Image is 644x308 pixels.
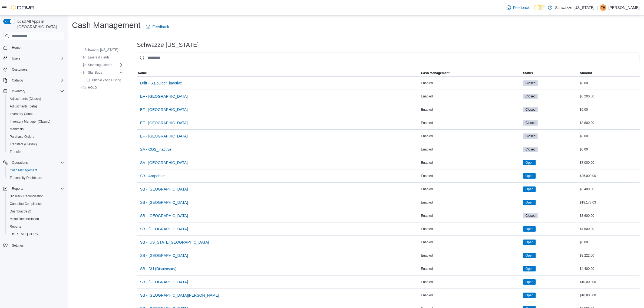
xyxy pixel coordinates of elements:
[420,93,522,100] div: Enabled
[140,173,165,179] span: SB - Arapahoe
[138,197,190,208] button: SB - [GEOGRAPHIC_DATA]
[92,78,121,82] span: Pueblo Zone Pricing
[8,126,64,132] span: Manifests
[579,120,640,126] div: $3,800.00
[12,186,23,191] span: Reports
[10,88,64,94] span: Inventory
[523,173,536,179] span: Open
[138,71,147,75] span: Name
[597,4,598,11] p: |
[420,226,522,232] div: Enabled
[10,112,33,116] span: Inventory Count
[420,120,522,126] div: Enabled
[579,70,640,76] button: Amount
[8,216,41,222] a: Metrc Reconciliation
[12,89,25,93] span: Inventory
[138,131,190,142] button: EF - [GEOGRAPHIC_DATA]
[523,213,538,218] span: Closed
[138,157,190,168] button: SA - [GEOGRAPHIC_DATA]
[10,77,25,84] button: Catalog
[8,111,64,117] span: Inventory Count
[8,193,46,199] a: BioTrack Reconciliation
[420,279,522,285] div: Enabled
[5,230,67,238] button: [US_STATE] CCRS
[420,70,522,76] button: Cash Management
[10,77,64,84] span: Catalog
[10,217,39,221] span: Metrc Reconciliation
[8,208,34,215] a: Dashboards
[579,80,640,86] div: $0.00
[138,290,221,301] button: SB - [GEOGRAPHIC_DATA][PERSON_NAME]
[1,55,67,62] button: Users
[420,173,522,179] div: Enabled
[1,77,67,84] button: Catalog
[5,95,67,103] button: Adjustments (Classic)
[579,106,640,113] div: $0.00
[137,53,640,63] input: This is a search bar. As you type, the results lower in the page will automatically filter.
[526,120,536,125] span: Closed
[144,21,171,32] a: Feedback
[526,160,533,165] span: Open
[420,292,522,299] div: Enabled
[10,104,37,109] span: Adjustments (beta)
[523,240,536,245] span: Open
[10,159,64,166] span: Operations
[1,65,67,73] button: Customers
[579,252,640,259] div: $3,222.00
[8,201,44,207] a: Canadian Compliance
[140,80,182,86] span: Drift - S.Boulder_inactive
[140,266,177,271] span: SB - DU (Dispensary)
[579,212,640,219] div: $3,600.00
[5,192,67,200] button: BioTrack Reconciliation
[5,103,67,110] button: Adjustments (beta)
[5,148,67,156] button: Transfers
[5,215,67,223] button: Metrc Reconciliation
[8,223,64,230] span: Reports
[12,78,23,83] span: Catalog
[8,141,39,148] a: Transfers (Classic)
[8,167,64,173] span: Cash Management
[77,47,120,53] button: Schwazze [US_STATE]
[138,184,190,195] button: SB - [GEOGRAPHIC_DATA]
[8,133,37,140] a: Purchase Orders
[526,280,533,284] span: Open
[10,150,23,154] span: Transfers
[10,185,25,192] button: Reports
[15,19,64,30] span: Load All Apps in [GEOGRAPHIC_DATA]
[8,96,64,102] span: Adjustments (Classic)
[513,5,530,10] span: Feedback
[526,200,533,205] span: Open
[84,48,118,52] span: Schwazze [US_STATE]
[12,45,21,50] span: Home
[420,252,522,259] div: Enabled
[10,44,23,51] a: Home
[5,166,67,174] button: Cash Management
[10,119,50,124] span: Inventory Manager (Classic)
[80,54,112,61] button: Emerald Fields
[526,94,536,99] span: Closed
[8,118,64,125] span: Inventory Manager (Classic)
[8,231,40,237] a: [US_STATE] CCRS
[601,4,605,11] span: TH
[80,69,104,76] button: Star Buds
[5,140,67,148] button: Transfers (Classic)
[420,266,522,272] div: Enabled
[140,107,188,112] span: EF - [GEOGRAPHIC_DATA]
[534,5,546,10] input: Dark Mode
[10,224,21,229] span: Reports
[137,42,199,48] h3: Schwazze [US_STATE]
[526,134,536,139] span: Closed
[8,96,43,102] a: Adjustments (Classic)
[579,133,640,139] div: $0.00
[10,142,37,146] span: Transfers (Classic)
[88,63,112,67] span: Standing Akimbo
[10,135,34,139] span: Purchase Orders
[523,71,533,75] span: Status
[138,237,211,248] button: SB - [US_STATE][GEOGRAPHIC_DATA]
[5,174,67,182] button: Traceabilty Dashboard
[138,263,179,274] button: SB - DU (Dispensary)
[5,118,67,125] button: Inventory Manager (Classic)
[10,202,42,206] span: Canadian Compliance
[80,62,114,68] button: Standing Akimbo
[420,159,522,166] div: Enabled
